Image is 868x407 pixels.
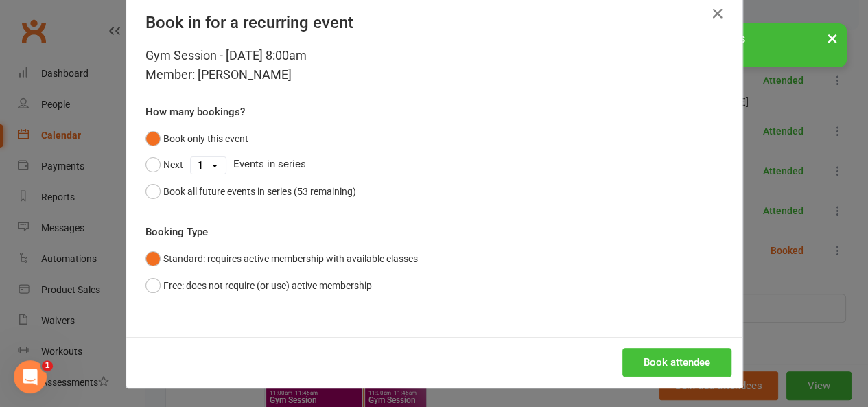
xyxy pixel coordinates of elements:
button: Standard: requires active membership with available classes [145,246,418,272]
h4: Book in for a recurring event [145,13,723,32]
label: Booking Type [145,224,208,240]
button: Book all future events in series (53 remaining) [145,178,356,205]
button: Free: does not require (or use) active membership [145,272,372,299]
div: Events in series [145,152,723,178]
span: 1 [42,360,53,371]
label: How many bookings? [145,104,245,120]
button: Book only this event [145,126,248,152]
div: Book all future events in series (53 remaining) [163,184,356,199]
button: Book attendee [622,348,731,377]
button: Next [145,152,183,178]
button: Close [707,3,729,25]
iframe: Intercom live chat [14,360,47,393]
div: Gym Session - [DATE] 8:00am Member: [PERSON_NAME] [145,46,723,84]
